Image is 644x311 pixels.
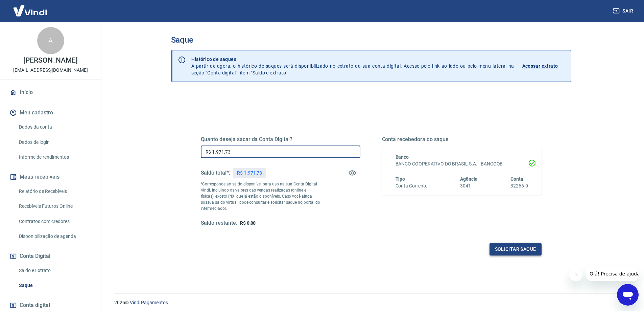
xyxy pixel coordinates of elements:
h5: Conta recebedora do saque [382,136,542,143]
img: website_grey.svg [11,18,16,23]
div: Palavras-chave [79,40,109,44]
p: 2025 © [114,299,628,306]
h6: 32266-0 [510,182,528,190]
div: Domínio [35,40,52,44]
a: Recebíveis Futuros Online [16,199,93,213]
div: [PERSON_NAME]: [DOMAIN_NAME] [18,18,97,23]
a: Vindi Pagamentos [130,300,168,305]
a: Informe de rendimentos [16,150,93,164]
p: Acessar extrato [522,63,558,69]
h6: 3041 [460,182,478,190]
span: Conta digital [20,301,50,310]
span: Conta [510,176,523,182]
a: Dados de login [16,135,93,149]
h5: Saldo restante: [201,220,237,227]
span: Olá! Precisa de ajuda? [4,5,57,10]
span: R$ 0,00 [240,220,256,226]
iframe: Mensagem da empresa [586,266,639,281]
a: Relatório de Recebíveis [16,184,93,198]
iframe: Fechar mensagem [569,268,583,281]
p: [PERSON_NAME] [23,57,77,64]
img: tab_keywords_by_traffic_grey.svg [71,39,77,45]
img: tab_domain_overview_orange.svg [28,39,33,45]
a: Contratos com credores [16,215,93,228]
a: Saque [16,279,93,292]
h5: Quanto deseja sacar da Conta Digital? [201,136,360,143]
div: v 4.0.25 [19,11,33,16]
iframe: Botão para abrir a janela de mensagens [617,284,639,306]
div: A [37,27,64,54]
p: *Corresponde ao saldo disponível para uso na sua Conta Digital Vindi. Incluindo os valores das ve... [201,181,320,212]
span: Tipo [396,176,405,182]
a: Acessar extrato [522,56,566,76]
h6: BANCO COOPERATIVO DO BRASIL S.A. - BANCOOB [396,160,528,168]
a: Saldo e Extrato [16,264,93,277]
a: Disponibilização de agenda [16,229,93,243]
p: [EMAIL_ADDRESS][DOMAIN_NAME] [13,67,88,74]
span: Banco [396,154,409,160]
span: Agência [460,176,478,182]
p: A partir de agora, o histórico de saques será disponibilizado no extrato da sua conta digital. Ac... [191,56,514,76]
button: Sair [612,5,636,17]
p: Histórico de saques [191,56,514,63]
h3: Saque [171,35,571,45]
h5: Saldo total*: [201,170,230,176]
button: Meu cadastro [8,105,93,120]
button: Meus recebíveis [8,170,93,184]
button: Solicitar saque [490,243,542,256]
img: Vindi [8,0,52,21]
button: Conta Digital [8,249,93,264]
h6: Conta Corrente [396,182,427,190]
a: Dados da conta [16,120,93,134]
a: Início [8,85,93,100]
p: R$ 1.971,73 [237,170,262,177]
img: logo_orange.svg [11,11,16,16]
